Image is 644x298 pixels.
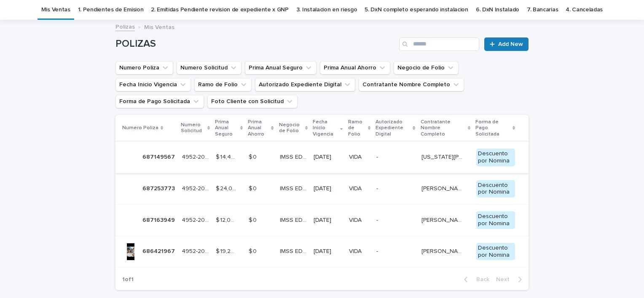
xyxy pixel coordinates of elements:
[115,95,204,108] button: Forma de Pago Solicitada
[476,180,515,198] div: Descuento por Nomina
[182,184,211,192] p: 4952-2025-s34-04
[471,277,489,282] span: Back
[280,215,309,224] p: IMSS EDO MEX
[476,211,515,229] div: Descuento por Nomina
[207,95,298,108] button: Foto Cliente con Solicitud
[376,117,411,139] p: Autorizado Expediente Digital
[421,246,465,255] p: María Guadalupe Garcia Castillo
[115,205,529,236] tr: 687163949687163949 4952-2025-s34-034952-2025-s34-03 $ 12,000.00$ 12,000.00 $ 0$ 0 IMSS EDO MEXIMS...
[421,117,466,139] p: Contratante Nombre Completo
[216,246,239,255] p: $ 19,200.00
[394,61,459,74] button: Negocio de Folio
[476,243,515,261] div: Descuento por Nomina
[280,246,309,255] p: IMSS EDO MEX
[115,61,173,74] button: Numero Poliza
[376,154,415,161] p: -
[376,248,415,255] p: -
[249,246,258,255] p: $ 0
[313,117,338,139] p: Fecha Inicio Vigencia
[115,21,135,31] a: Polizas
[320,61,390,74] button: Prima Anual Ahorro
[359,78,464,91] button: Contratante Nombre Completo
[216,215,239,224] p: $ 12,000.00
[498,41,523,47] span: Add New
[314,185,342,192] p: [DATE]
[255,78,355,91] button: Autorizado Expediente Digital
[144,22,174,31] p: Mis Ventas
[249,152,258,161] p: $ 0
[348,117,366,139] p: Ramo de Folio
[115,173,529,205] tr: 687253773687253773 4952-2025-s34-044952-2025-s34-04 $ 24,000.00$ 24,000.00 $ 0$ 0 IMSS EDO MEXIMS...
[476,149,515,166] div: Descuento por Nomina
[457,276,493,283] button: Back
[115,78,191,91] button: Fecha Inicio Vigencia
[475,117,510,139] p: Forma de Pago Solicitada
[182,215,211,224] p: 4952-2025-s34-03
[182,152,211,161] p: 4952-2025-s34-02
[349,215,363,224] p: VIDA
[421,152,465,161] p: Virginia Arizmendi Aguilar
[181,120,205,136] p: Numero Solicitud
[314,217,342,224] p: [DATE]
[216,184,239,192] p: $ 24,000.00
[376,217,415,224] p: -
[349,246,363,255] p: VIDA
[115,269,140,290] p: 1 of 1
[142,246,177,255] p: 686421967
[493,276,529,283] button: Next
[279,120,303,136] p: Negocio de Folio
[215,117,238,139] p: Prima Anual Seguro
[249,215,258,224] p: $ 0
[122,123,158,133] p: Numero Poliza
[142,215,177,224] p: 687163949
[115,141,529,173] tr: 687149567687149567 4952-2025-s34-024952-2025-s34-02 $ 14,400.00$ 14,400.00 $ 0$ 0 IMSS EDO MEXIMS...
[376,185,415,192] p: -
[280,184,309,192] p: IMSS EDO MEX
[248,117,269,139] p: Prima Anual Ahorro
[399,37,479,51] input: Search
[177,61,241,74] button: Numero Solicitud
[314,154,342,161] p: [DATE]
[249,184,258,192] p: $ 0
[314,248,342,255] p: [DATE]
[421,215,465,224] p: Thelma jazmin Samperio Arizmendi
[115,38,396,50] h1: POLIZAS
[194,78,252,91] button: Ramo de Folio
[349,152,363,161] p: VIDA
[142,152,177,161] p: 687149567
[496,277,515,282] span: Next
[216,152,239,161] p: $ 14,400.00
[484,37,529,51] a: Add New
[115,236,529,267] tr: 686421967686421967 4952-2025-534-014952-2025-534-01 $ 19,200.00$ 19,200.00 $ 0$ 0 IMSS EDO MEXIMS...
[245,61,317,74] button: Prima Anual Seguro
[421,184,465,192] p: Guadalupe Gloria Mercado Salazar
[142,184,177,192] p: 687253773
[280,152,309,161] p: IMSS EDO MEX
[182,246,211,255] p: 4952-2025-534-01
[349,184,363,192] p: VIDA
